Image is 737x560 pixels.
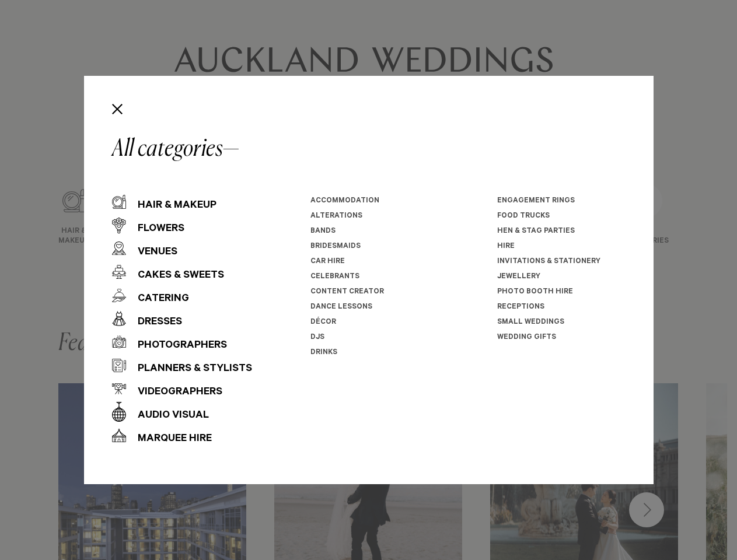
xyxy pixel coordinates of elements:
a: Receptions [497,303,544,311]
a: Hire [497,243,515,251]
a: Car Hire [310,258,345,266]
a: Photographers [112,330,252,353]
a: DJs [310,334,324,342]
a: Celebrants [310,273,359,281]
a: Cakes & Sweets [112,260,252,283]
div: Marquee Hire [126,428,212,451]
div: Dresses [126,311,182,334]
a: Small Weddings [497,318,564,327]
div: Cakes & Sweets [126,264,224,288]
a: Catering [112,283,252,307]
div: Venues [126,241,177,264]
div: Videographers [126,381,222,404]
a: Dance Lessons [310,303,372,311]
a: Décor [310,318,336,327]
div: Hair & Makeup [126,194,216,218]
a: Bands [310,228,336,236]
a: Photo Booth Hire [497,288,573,296]
a: Videographers [112,377,252,400]
a: Accommodation [310,197,379,205]
a: Jewellery [497,273,540,281]
a: Audio Visual [112,400,252,423]
a: Engagement Rings [497,197,575,205]
div: Audio Visual [126,404,209,428]
div: Photographers [126,334,227,358]
a: Food Trucks [497,212,550,220]
a: Drinks [310,349,337,357]
a: Hair & Makeup [112,190,252,213]
a: Alterations [310,212,362,220]
h2: All categories [112,138,626,161]
a: Hen & Stag Parties [497,228,575,236]
a: Content Creator [310,288,384,296]
a: Marquee Hire [112,423,252,447]
a: Wedding Gifts [497,334,556,342]
button: Close [107,99,127,119]
a: Invitations & Stationery [497,258,600,266]
div: Catering [126,288,189,311]
a: Venues [112,237,252,260]
a: Flowers [112,213,252,237]
a: Planners & Stylists [112,353,252,377]
a: Dresses [112,307,252,330]
div: Planners & Stylists [126,358,252,381]
a: Bridesmaids [310,243,361,251]
div: Flowers [126,218,184,241]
